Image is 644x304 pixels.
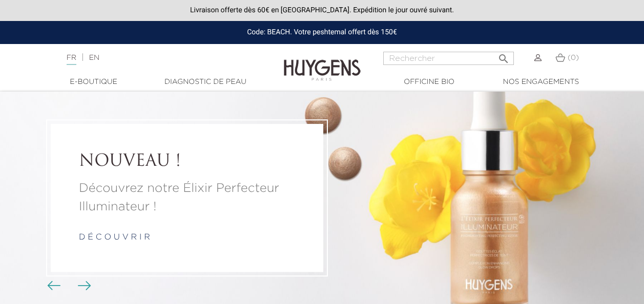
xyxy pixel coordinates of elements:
[497,50,510,62] i: 
[490,77,592,88] a: Nos engagements
[383,52,514,65] input: Rechercher
[494,49,513,62] button: 
[79,152,295,171] a: NOUVEAU !
[378,77,481,88] a: Officine Bio
[43,77,145,88] a: E-Boutique
[51,278,85,294] div: Boutons du carrousel
[568,54,579,61] span: (0)
[154,77,257,88] a: Diagnostic de peau
[79,234,150,242] a: d é c o u v r i r
[67,54,76,65] a: FR
[61,52,261,64] div: |
[89,54,99,61] a: EN
[79,180,295,216] a: Découvrez notre Élixir Perfecteur Illuminateur !
[284,43,361,82] img: Huygens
